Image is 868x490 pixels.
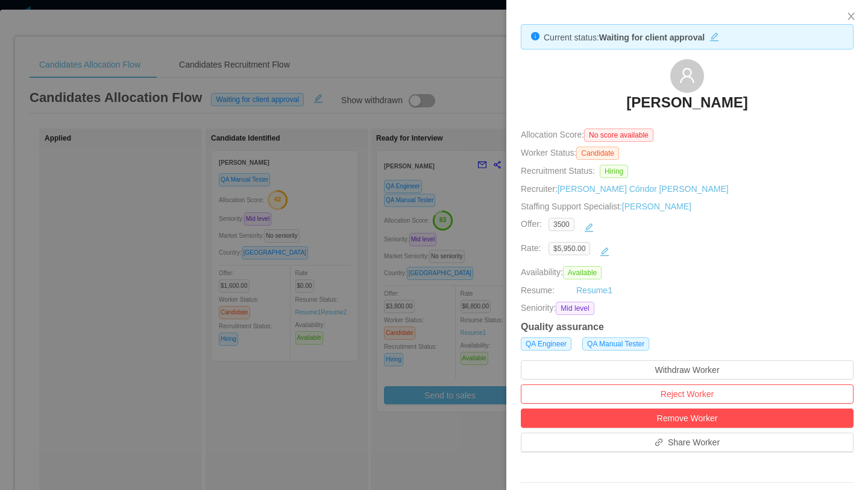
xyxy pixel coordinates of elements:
span: QA Manual Tester [582,337,649,351]
span: $5,950.00 [549,242,590,255]
h3: [PERSON_NAME] [626,93,747,112]
span: Allocation Score: [521,130,584,139]
span: 3500 [549,218,574,231]
a: [PERSON_NAME] [622,202,691,211]
span: Availability: [521,267,606,277]
strong: Waiting for client approval [599,33,705,42]
span: Recruiter: [521,184,729,194]
span: Staffing Support Specialist: [521,202,691,211]
span: Candidate [576,147,619,160]
span: Worker Status: [521,148,576,157]
span: Available [563,266,602,279]
span: QA Engineer [521,337,571,351]
strong: Quality assurance [521,322,604,332]
span: Recruitment Status: [521,166,595,176]
span: Seniority: [521,302,556,315]
button: Remove Worker [521,409,854,428]
i: icon: user [679,67,696,84]
i: icon: close [846,11,856,21]
a: [PERSON_NAME] [626,93,747,119]
button: icon: edit [579,218,599,237]
button: icon: edit [595,242,614,261]
span: Resume: [521,285,555,295]
a: Resume1 [576,284,612,297]
span: Hiring [600,165,628,178]
button: icon: linkShare Worker [521,433,854,452]
button: Withdraw Worker [521,360,854,380]
span: Current status: [544,33,599,42]
button: icon: edit [705,30,724,42]
i: icon: info-circle [531,32,539,40]
span: Mid level [556,302,594,315]
button: Reject Worker [521,384,854,404]
a: [PERSON_NAME] Cóndor [PERSON_NAME] [558,184,729,194]
span: No score available [584,129,653,142]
